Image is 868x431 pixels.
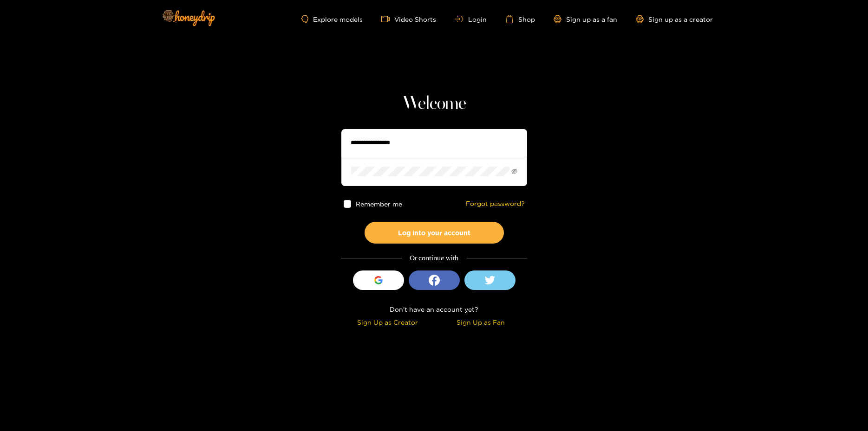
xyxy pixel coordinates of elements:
span: video-camera [381,15,394,23]
div: Sign Up as Creator [344,317,432,328]
button: Log into your account [365,222,504,244]
span: eye-invisible [511,168,517,174]
a: Sign up as a creator [636,15,713,23]
a: Shop [505,15,535,23]
div: Or continue with [341,253,527,264]
a: Video Shorts [381,15,436,23]
a: Forgot password? [466,200,525,208]
h1: Welcome [341,93,527,115]
div: Don't have an account yet? [341,304,527,315]
a: Explore models [301,15,363,23]
div: Sign Up as Fan [437,317,525,328]
a: Login [455,16,486,23]
a: Sign up as a fan [554,15,617,23]
span: Remember me [356,200,402,207]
